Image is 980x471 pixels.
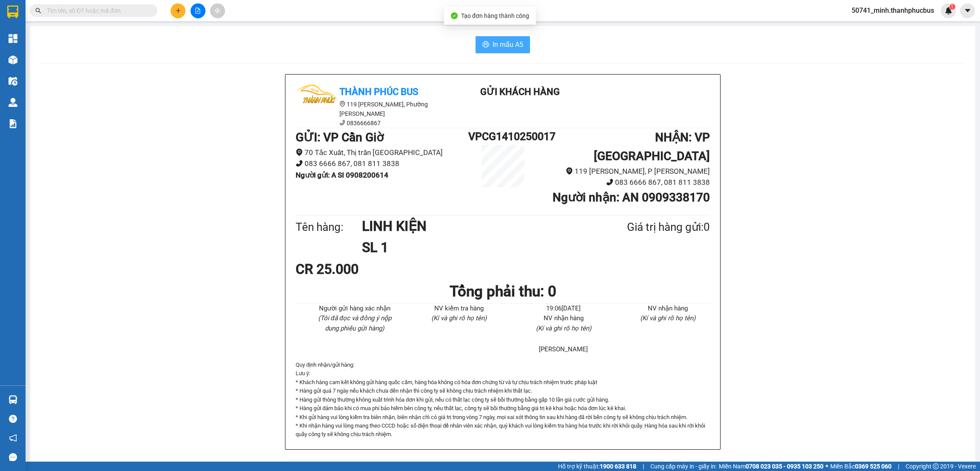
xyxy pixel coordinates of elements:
img: warehouse-icon [9,98,17,107]
span: check-circle [451,12,458,19]
b: Thành Phúc Bus [11,55,43,95]
li: NV kiểm tra hàng [417,304,501,314]
div: Tên hàng: [296,218,362,236]
strong: 0369 525 060 [855,463,892,470]
span: environment [566,167,573,175]
li: 19:06[DATE] [521,304,606,314]
h1: SL 1 [362,237,586,258]
span: 50741_minh.thanhphucbus [845,5,941,16]
p: * Hàng gửi thông thường không xuất trình hóa đơn khi gửi, nếu có thất lạc công ty sẽ bồi thường b... [296,396,710,404]
span: phone [296,160,303,167]
img: solution-icon [9,119,17,128]
i: (Tôi đã đọc và đồng ý nộp dung phiếu gửi hàng) [318,314,391,332]
i: (Kí và ghi rõ họ tên) [431,314,487,322]
img: icon-new-feature [945,7,952,14]
div: CR 25.000 [296,258,432,280]
sup: 1 [949,4,955,10]
li: [PERSON_NAME] [521,345,606,355]
span: printer [482,41,489,49]
b: GỬI : VP Cần Giờ [296,130,384,144]
button: printerIn mẫu A5 [476,36,530,53]
button: file-add [191,3,205,18]
span: search [35,8,41,14]
p: * Hàng gửi quá 7 ngày nếu khách chưa đến nhận thì công ty sẽ không chịu trách nhiệm khi thất lạc. [296,387,710,395]
h1: VPCG1410250017 [468,128,537,145]
li: 119 [PERSON_NAME], Phường [PERSON_NAME] [296,100,449,118]
b: Gửi khách hàng [52,12,84,52]
li: 0836666867 [296,118,449,128]
span: file-add [195,8,201,14]
span: Cung cấp máy in - giấy in: [650,462,717,471]
i: (Kí và ghi rõ họ tên) [536,325,591,332]
span: | [898,462,899,471]
span: 1 [951,4,954,10]
img: logo.jpg [11,11,53,53]
p: * Khi nhận hàng vui lòng mang theo CCCD hoặc số điện thoại để nhân viên xác nhận, quý khách vui l... [296,422,710,439]
strong: 1900 633 818 [600,463,636,470]
span: question-circle [9,415,17,423]
span: message [9,453,17,461]
img: logo-vxr [7,6,18,18]
span: environment [296,149,303,156]
li: 083 6666 867, 081 811 3838 [296,158,468,169]
button: aim [210,3,225,18]
li: 119 [PERSON_NAME], P [PERSON_NAME] [537,166,710,177]
p: Lưu ý: [296,369,710,378]
span: caret-down [964,7,971,14]
img: warehouse-icon [9,55,17,64]
b: Người gửi : A SI 0908200614 [296,171,388,179]
span: Hỗ trợ kỹ thuật: [558,462,636,471]
span: plus [175,8,181,14]
span: aim [214,8,220,14]
p: * Khi gửi hàng vui lòng kiểm tra biên nhận, biên nhận chỉ có giá trị trong vòng 7 ngày, mọi sai s... [296,413,710,422]
p: * Khách hàng cam kết không gửi hàng quốc cấm, hàng hóa không có hóa đơn chứng từ và tự chịu trách... [296,378,710,387]
li: NV nhận hàng [626,304,710,314]
span: phone [606,178,613,186]
b: Gửi khách hàng [480,86,560,97]
li: 083 6666 867, 081 811 3838 [537,177,710,188]
b: Người nhận : AN 0909338170 [553,190,710,204]
img: logo.jpg [296,85,338,127]
div: Quy định nhận/gửi hàng : [296,361,710,439]
button: caret-down [960,3,975,18]
span: Tạo đơn hàng thành công [461,12,529,19]
span: Miền Bắc [830,462,892,471]
li: 70 Tắc Xuất, Thị trấn [GEOGRAPHIC_DATA] [296,147,468,158]
input: Tìm tên, số ĐT hoặc mã đơn [47,6,147,15]
p: * Hàng gửi đảm bảo khi có mua phí bảo hiểm bên công ty, nếu thất lạc, công ty sẽ bồi thường bằng ... [296,404,710,413]
span: In mẫu A5 [493,39,523,50]
span: Miền Nam [719,462,823,471]
div: Giá trị hàng gửi: 0 [586,218,710,236]
img: warehouse-icon [9,77,17,86]
span: copyright [933,463,939,469]
span: environment [339,101,345,107]
h1: Tổng phải thu: 0 [296,280,710,303]
li: Người gửi hàng xác nhận [313,304,397,314]
strong: 0708 023 035 - 0935 103 250 [746,463,823,470]
span: | [643,462,644,471]
span: phone [339,120,345,126]
span: ⚪️ [826,465,828,468]
img: warehouse-icon [9,395,17,404]
b: NHẬN : VP [GEOGRAPHIC_DATA] [594,130,710,163]
h1: LINH KIỆN [362,215,586,237]
li: NV nhận hàng [521,313,606,324]
b: Thành Phúc Bus [339,86,418,97]
img: dashboard-icon [9,34,17,43]
button: plus [171,3,185,18]
span: notification [9,434,17,442]
i: (Kí và ghi rõ họ tên) [640,314,695,322]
